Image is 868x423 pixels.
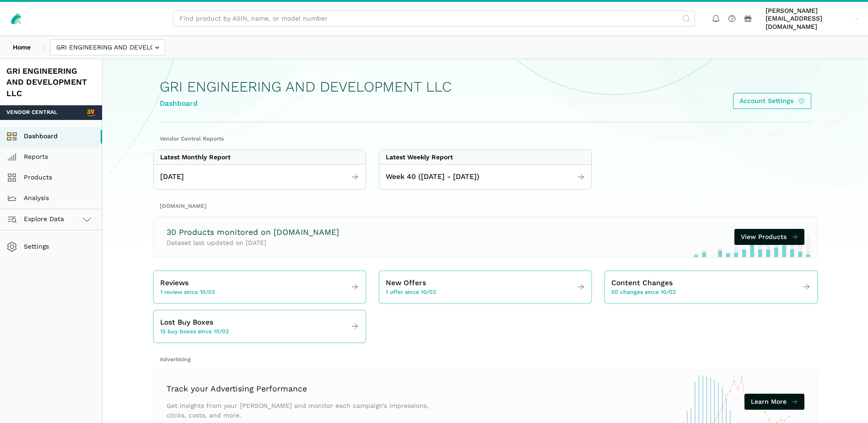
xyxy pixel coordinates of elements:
span: View Products [741,232,787,242]
input: GRI ENGINEERING AND DEVELOPMENT LLC [50,39,165,55]
a: Lost Buy Boxes 15 buy boxes since 10/02 [154,314,366,339]
h3: Track your Advertising Performance [167,383,434,395]
a: New Offers 1 offer since 10/02 [379,274,591,300]
span: Explore Data [10,214,64,225]
p: Dataset last updated on [DATE] [167,238,339,248]
span: 1 review since 10/02 [160,288,215,297]
span: 50 changes since 10/02 [611,288,676,297]
span: Week 40 ([DATE] - [DATE]) [386,171,480,183]
div: Latest Monthly Report [160,153,231,162]
h2: [DOMAIN_NAME] [160,202,811,211]
div: Dashboard [160,98,452,109]
a: Reviews 1 review since 10/02 [154,274,366,300]
h2: Vendor Central Reports [160,135,811,143]
span: Reviews [160,277,189,289]
span: Learn More [751,397,787,407]
a: [DATE] [154,168,366,186]
input: Find product by ASIN, name, or model number [173,11,695,27]
a: Account Settings [733,93,811,109]
a: Week 40 ([DATE] - [DATE]) [379,168,591,186]
a: View Products [734,229,804,245]
a: [PERSON_NAME][EMAIL_ADDRESS][DOMAIN_NAME] [762,5,862,33]
span: [DATE] [160,171,184,183]
span: 1 offer since 10/02 [386,288,436,297]
div: GRI ENGINEERING AND DEVELOPMENT LLC [6,65,96,99]
span: [PERSON_NAME][EMAIL_ADDRESS][DOMAIN_NAME] [766,7,852,31]
span: Vendor Central [6,108,57,117]
span: Lost Buy Boxes [160,317,213,328]
h3: 30 Products monitored on [DOMAIN_NAME] [167,227,339,238]
a: Home [6,39,37,55]
h2: Advertising [160,356,811,364]
div: Latest Weekly Report [386,153,453,162]
span: New Offers [386,277,426,289]
span: 15 buy boxes since 10/02 [160,328,229,336]
p: Get insights from your [PERSON_NAME] and monitor each campaign’s impressions, clicks, costs, and ... [167,401,434,420]
h1: GRI ENGINEERING AND DEVELOPMENT LLC [160,79,452,95]
a: Learn More [744,394,804,410]
a: Content Changes 50 changes since 10/02 [605,274,817,300]
span: Content Changes [611,277,673,289]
